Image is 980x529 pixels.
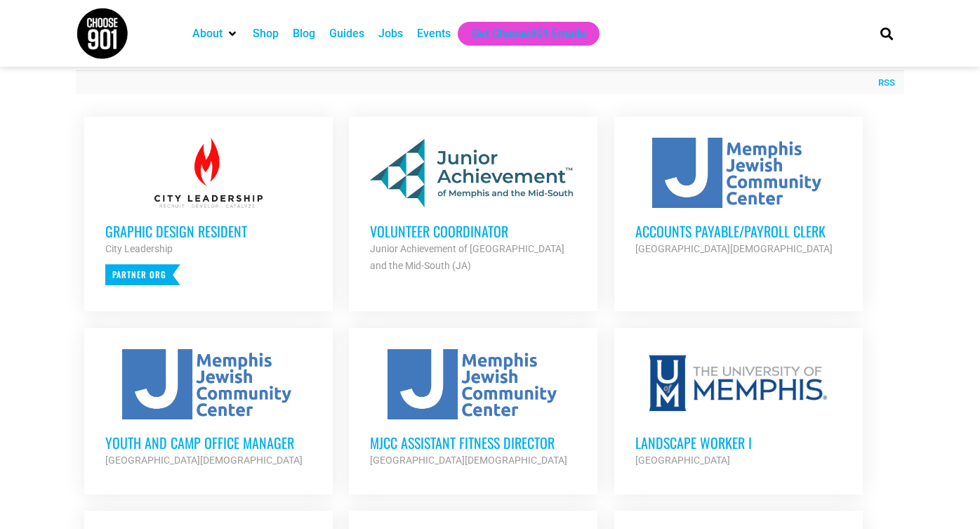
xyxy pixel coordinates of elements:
strong: [GEOGRAPHIC_DATA] [635,455,730,466]
a: Volunteer Coordinator Junior Achievement of [GEOGRAPHIC_DATA] and the Mid-South (JA) [349,117,597,295]
a: About [192,25,223,42]
h3: Graphic Design Resident [105,222,312,240]
nav: Main nav [185,22,856,46]
div: Search [875,22,899,45]
h3: Landscape Worker I [635,433,842,452]
strong: City Leadership [105,243,173,254]
strong: [GEOGRAPHIC_DATA][DEMOGRAPHIC_DATA] [635,243,833,254]
h3: Volunteer Coordinator [370,222,576,240]
a: MJCC Assistant Fitness Director [GEOGRAPHIC_DATA][DEMOGRAPHIC_DATA] [349,328,597,490]
h3: Youth and Camp Office Manager [105,433,312,452]
a: Get Choose901 Emails [472,25,585,42]
a: RSS [871,76,895,90]
a: Youth and Camp Office Manager [GEOGRAPHIC_DATA][DEMOGRAPHIC_DATA] [84,328,333,490]
a: Blog [293,25,315,42]
h3: MJCC Assistant Fitness Director [370,433,576,452]
div: About [185,22,246,46]
strong: [GEOGRAPHIC_DATA][DEMOGRAPHIC_DATA] [370,455,567,466]
strong: [GEOGRAPHIC_DATA][DEMOGRAPHIC_DATA] [105,455,303,466]
a: Landscape Worker I [GEOGRAPHIC_DATA] [614,328,863,490]
a: Jobs [378,25,403,42]
h3: Accounts Payable/Payroll Clerk [635,222,842,240]
p: Partner Org [105,264,180,285]
a: Accounts Payable/Payroll Clerk [GEOGRAPHIC_DATA][DEMOGRAPHIC_DATA] [614,117,863,278]
a: Events [417,25,451,42]
a: Graphic Design Resident City Leadership Partner Org [84,117,333,306]
a: Guides [329,25,364,42]
strong: Junior Achievement of [GEOGRAPHIC_DATA] and the Mid-South (JA) [370,243,564,271]
a: Shop [253,25,279,42]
